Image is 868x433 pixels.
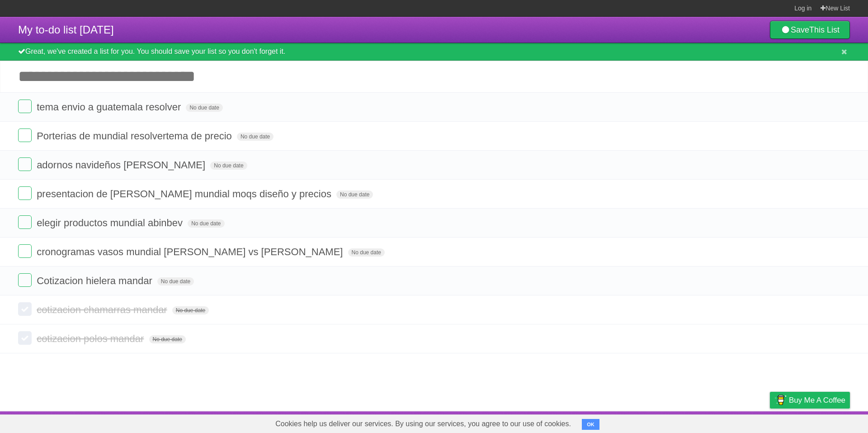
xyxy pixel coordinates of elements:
span: Buy me a coffee [789,392,845,408]
span: No due date [157,277,194,285]
a: SaveThis List [770,21,850,39]
span: No due date [149,335,186,343]
span: Cookies help us deliver our services. By using our services, you agree to our use of cookies. [266,415,580,433]
label: Done [18,244,32,258]
span: My to-do list [DATE] [18,24,114,36]
span: No due date [188,219,224,228]
a: Suggest a feature [793,414,850,431]
span: No due date [336,190,373,199]
a: Developers [679,414,716,431]
span: elegir productos mundial abinbev [37,217,185,228]
a: Privacy [758,414,782,431]
span: adornos navideños [PERSON_NAME] [37,159,208,171]
span: cotizacion chamarras mandar [37,304,170,315]
span: presentacion de [PERSON_NAME] mundial moqs diseño y precios [37,188,334,200]
a: About [650,414,669,431]
label: Done [18,215,32,229]
label: Done [18,128,32,142]
label: Done [18,331,32,345]
span: No due date [172,306,209,314]
a: Buy me a coffee [770,392,850,409]
span: tema envio a guatemala resolver [37,101,183,113]
label: Done [18,157,32,171]
span: No due date [237,133,274,141]
span: No due date [348,248,385,257]
span: Porterias de mundial resolvertema de precio [37,130,234,142]
img: Buy me a coffee [774,392,787,408]
span: No due date [186,104,222,112]
label: Done [18,302,32,316]
span: Cotizacion hielera mandar [37,275,155,286]
button: OK [582,419,599,430]
label: Done [18,100,32,113]
span: No due date [210,162,247,170]
b: This List [809,25,840,34]
span: cronogramas vasos mundial [PERSON_NAME] vs [PERSON_NAME] [37,246,345,257]
label: Done [18,273,32,287]
span: cotizacion polos mandar [37,333,146,344]
label: Done [18,186,32,200]
a: Terms [727,414,747,431]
